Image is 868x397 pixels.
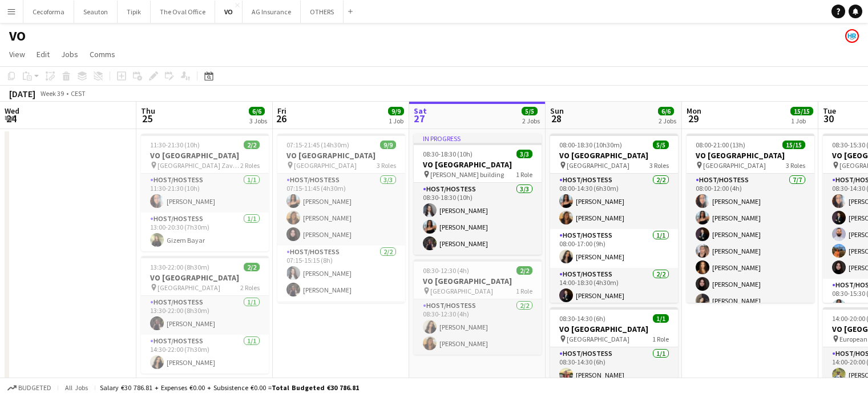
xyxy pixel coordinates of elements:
[141,335,269,374] app-card-role: Host/Hostess1/114:30-22:00 (7h30m)[PERSON_NAME]
[23,1,74,23] button: Cecoforma
[141,256,269,374] app-job-card: 13:30-22:00 (8h30m)2/2VO [GEOGRAPHIC_DATA] [GEOGRAPHIC_DATA]2 RolesHost/Hostess1/113:30-22:00 (8h...
[649,161,669,170] span: 3 Roles
[141,296,269,335] app-card-role: Host/Hostess1/113:30-22:00 (8h30m)[PERSON_NAME]
[6,382,53,394] button: Budgeted
[548,112,564,125] span: 28
[782,141,805,149] span: 15/15
[118,1,151,23] button: Tipik
[141,106,155,116] span: Thu
[696,141,745,149] span: 08:00-21:00 (13h)
[71,89,86,98] div: CEST
[141,134,269,251] app-job-card: 11:30-21:30 (10h)2/2VO [GEOGRAPHIC_DATA] [GEOGRAPHIC_DATA] Zaventem2 RolesHost/Hostess1/111:30-21...
[550,324,678,334] h3: VO [GEOGRAPHIC_DATA]
[559,141,622,149] span: 08:00-18:30 (10h30m)
[821,112,836,125] span: 30
[414,276,542,286] h3: VO [GEOGRAPHIC_DATA]
[74,1,118,23] button: Seauton
[158,161,240,170] span: [GEOGRAPHIC_DATA] Zaventem
[823,106,836,116] span: Tue
[150,141,200,149] span: 11:30-21:30 (10h)
[5,106,19,116] span: Wed
[377,161,396,170] span: 3 Roles
[567,161,629,170] span: [GEOGRAPHIC_DATA]
[414,299,542,355] app-card-role: Host/Hostess2/208:30-12:30 (4h)[PERSON_NAME][PERSON_NAME]
[687,150,814,161] h3: VO [GEOGRAPHIC_DATA]
[294,161,357,170] span: [GEOGRAPHIC_DATA]
[61,49,78,59] span: Jobs
[18,384,51,392] span: Budgeted
[522,107,538,115] span: 5/5
[5,47,30,62] a: View
[550,150,678,161] h3: VO [GEOGRAPHIC_DATA]
[516,170,532,179] span: 1 Role
[791,117,813,125] div: 1 Job
[786,161,805,170] span: 3 Roles
[37,49,50,59] span: Edit
[414,134,542,255] app-job-card: In progress08:30-18:30 (10h)3/3VO [GEOGRAPHIC_DATA] [PERSON_NAME] building1 RoleHost/Hostess3/308...
[567,335,629,343] span: [GEOGRAPHIC_DATA]
[276,112,286,125] span: 26
[550,268,678,323] app-card-role: Host/Hostess2/214:00-18:30 (4h30m)[PERSON_NAME]
[414,183,542,255] app-card-role: Host/Hostess3/308:30-18:30 (10h)[PERSON_NAME][PERSON_NAME][PERSON_NAME]
[243,1,301,23] button: AG Insurance
[141,272,269,283] h3: VO [GEOGRAPHIC_DATA]
[430,170,504,179] span: [PERSON_NAME] building
[277,150,405,161] h3: VO [GEOGRAPHIC_DATA]
[244,263,260,271] span: 2/2
[249,107,265,115] span: 6/6
[703,161,766,170] span: [GEOGRAPHIC_DATA]
[550,307,678,386] app-job-card: 08:30-14:30 (6h)1/1VO [GEOGRAPHIC_DATA] [GEOGRAPHIC_DATA]1 RoleHost/Hostess1/108:30-14:30 (6h)[PE...
[240,161,260,170] span: 2 Roles
[9,49,25,59] span: View
[9,88,35,99] div: [DATE]
[389,117,403,125] div: 1 Job
[414,259,542,355] app-job-card: 08:30-12:30 (4h)2/2VO [GEOGRAPHIC_DATA] [GEOGRAPHIC_DATA]1 RoleHost/Hostess2/208:30-12:30 (4h)[PE...
[550,106,564,116] span: Sun
[685,112,701,125] span: 29
[277,246,405,301] app-card-role: Host/Hostess2/207:15-15:15 (8h)[PERSON_NAME][PERSON_NAME]
[150,263,209,271] span: 13:30-22:00 (8h30m)
[151,1,215,23] button: The Oval Office
[652,335,669,343] span: 1 Role
[559,314,605,323] span: 08:30-14:30 (6h)
[687,134,814,303] app-job-card: 08:00-21:00 (13h)15/15VO [GEOGRAPHIC_DATA] [GEOGRAPHIC_DATA]3 RolesHost/Hostess7/708:00-12:00 (4h...
[141,150,269,161] h3: VO [GEOGRAPHIC_DATA]
[423,266,469,275] span: 08:30-12:30 (4h)
[215,1,243,23] button: VO
[516,150,532,158] span: 3/3
[3,112,19,125] span: 24
[687,174,814,312] app-card-role: Host/Hostess7/708:00-12:00 (4h)[PERSON_NAME][PERSON_NAME][PERSON_NAME][PERSON_NAME][PERSON_NAME][...
[240,283,260,292] span: 2 Roles
[277,174,405,246] app-card-role: Host/Hostess3/307:15-11:45 (4h30m)[PERSON_NAME][PERSON_NAME][PERSON_NAME]
[139,112,155,125] span: 25
[658,107,674,115] span: 6/6
[90,49,115,59] span: Comms
[56,47,83,62] a: Jobs
[277,134,405,303] app-job-card: 07:15-21:45 (14h30m)9/9VO [GEOGRAPHIC_DATA] [GEOGRAPHIC_DATA]3 RolesHost/Hostess3/307:15-11:45 (4...
[550,134,678,303] div: 08:00-18:30 (10h30m)5/5VO [GEOGRAPHIC_DATA] [GEOGRAPHIC_DATA]3 RolesHost/Hostess2/208:00-14:30 (6...
[522,117,540,125] div: 2 Jobs
[653,141,669,149] span: 5/5
[38,89,66,98] span: Week 39
[286,141,349,149] span: 07:15-21:45 (14h30m)
[430,287,493,295] span: [GEOGRAPHIC_DATA]
[244,141,260,149] span: 2/2
[141,212,269,251] app-card-role: Host/Hostess1/113:00-20:30 (7h30m)Gizem Bayar
[141,174,269,212] app-card-role: Host/Hostess1/111:30-21:30 (10h)[PERSON_NAME]
[845,29,859,43] app-user-avatar: HR Team
[550,229,678,268] app-card-role: Host/Hostess1/108:00-17:00 (9h)[PERSON_NAME]
[516,287,532,295] span: 1 Role
[653,314,669,323] span: 1/1
[659,117,676,125] div: 2 Jobs
[63,383,90,392] span: All jobs
[412,112,427,125] span: 27
[158,283,220,292] span: [GEOGRAPHIC_DATA]
[550,347,678,386] app-card-role: Host/Hostess1/108:30-14:30 (6h)[PERSON_NAME]
[414,134,542,143] div: In progress
[687,106,701,116] span: Mon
